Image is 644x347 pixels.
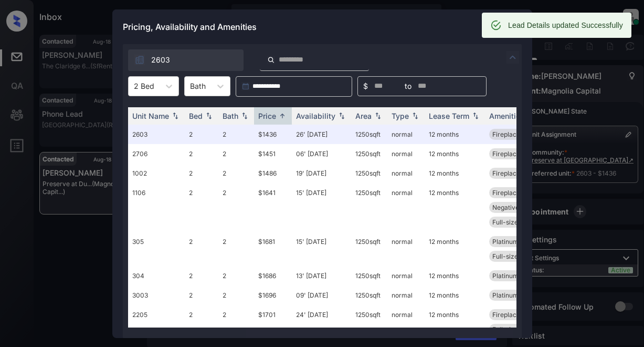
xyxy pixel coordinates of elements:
[508,16,623,35] div: Lead Details updated Successfully
[425,305,485,339] td: 12 months
[254,305,292,339] td: $1701
[134,55,145,65] img: icon-zuma
[425,285,485,305] td: 12 months
[185,305,218,339] td: 2
[492,272,543,280] span: Platinum - 2 Be...
[492,311,520,319] span: Fireplace
[492,150,520,158] span: Fireplace
[128,125,185,144] td: 2603
[425,125,485,144] td: 12 months
[492,325,544,333] span: Full-size washe...
[492,130,520,138] span: Fireplace
[425,183,485,232] td: 12 months
[218,164,254,183] td: 2
[185,266,218,285] td: 2
[128,144,185,164] td: 2706
[292,285,351,305] td: 09' [DATE]
[410,112,420,119] img: sorting
[218,285,254,305] td: 2
[351,125,387,144] td: 1250 sqft
[492,169,520,177] span: Fireplace
[204,112,214,119] img: sorting
[254,183,292,232] td: $1641
[492,189,520,197] span: Fireplace
[218,232,254,266] td: 2
[492,218,544,226] span: Full-size washe...
[492,238,543,246] span: Platinum - 2 Be...
[218,266,254,285] td: 2
[387,266,425,285] td: normal
[277,112,288,120] img: sorting
[492,252,544,260] span: Full-size washe...
[223,111,238,120] div: Bath
[392,111,409,120] div: Type
[492,291,543,299] span: Platinum - 2 Be...
[112,9,532,44] div: Pricing, Availability and Amenities
[254,144,292,164] td: $1451
[351,305,387,339] td: 1250 sqft
[292,125,351,144] td: 26' [DATE]
[292,305,351,339] td: 24' [DATE]
[489,111,524,120] div: Amenities
[254,266,292,285] td: $1686
[128,164,185,183] td: 1002
[425,164,485,183] td: 12 months
[254,285,292,305] td: $1696
[254,125,292,144] td: $1436
[254,232,292,266] td: $1681
[351,232,387,266] td: 1250 sqft
[425,232,485,266] td: 12 months
[258,111,276,120] div: Price
[506,51,519,64] img: icon-zuma
[292,144,351,164] td: 06' [DATE]
[151,54,170,66] span: 2603
[355,111,372,120] div: Area
[170,112,181,119] img: sorting
[292,266,351,285] td: 13' [DATE]
[336,112,347,119] img: sorting
[185,164,218,183] td: 2
[363,80,368,92] span: $
[387,125,425,144] td: normal
[185,125,218,144] td: 2
[218,144,254,164] td: 2
[292,183,351,232] td: 15' [DATE]
[387,144,425,164] td: normal
[239,112,250,119] img: sorting
[492,203,545,211] span: Negative View -...
[218,305,254,339] td: 2
[292,232,351,266] td: 15' [DATE]
[267,55,275,65] img: icon-zuma
[292,164,351,183] td: 19' [DATE]
[351,144,387,164] td: 1250 sqft
[405,80,411,92] span: to
[387,183,425,232] td: normal
[185,232,218,266] td: 2
[128,266,185,285] td: 304
[351,183,387,232] td: 1250 sqft
[425,266,485,285] td: 12 months
[351,266,387,285] td: 1250 sqft
[387,164,425,183] td: normal
[254,164,292,183] td: $1486
[351,285,387,305] td: 1250 sqft
[185,183,218,232] td: 2
[296,111,335,120] div: Availability
[185,285,218,305] td: 2
[189,111,203,120] div: Bed
[387,285,425,305] td: normal
[185,144,218,164] td: 2
[218,183,254,232] td: 2
[128,232,185,266] td: 305
[425,144,485,164] td: 12 months
[128,285,185,305] td: 3003
[429,111,469,120] div: Lease Term
[128,183,185,232] td: 1106
[132,111,169,120] div: Unit Name
[351,164,387,183] td: 1250 sqft
[387,305,425,339] td: normal
[387,232,425,266] td: normal
[470,112,481,119] img: sorting
[128,305,185,339] td: 2205
[373,112,383,119] img: sorting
